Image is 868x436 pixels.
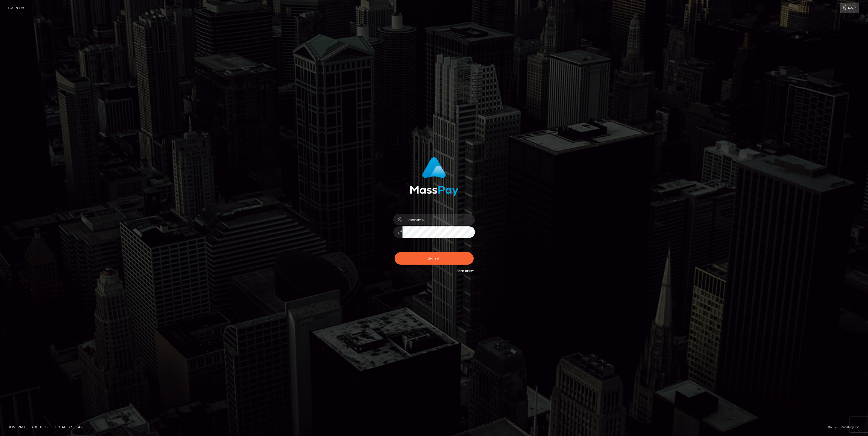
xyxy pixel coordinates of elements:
[76,423,86,431] a: API
[457,269,474,273] a: Need Help?
[395,252,474,265] button: Sign in
[51,423,75,431] a: Contact Us
[410,157,458,196] img: MassPay Login
[828,424,864,430] div: © 2025 , MassPay Inc.
[840,3,859,13] a: Login
[6,423,28,431] a: Homepage
[29,423,49,431] a: About Us
[402,214,475,225] input: Username...
[8,3,28,13] a: Login Page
